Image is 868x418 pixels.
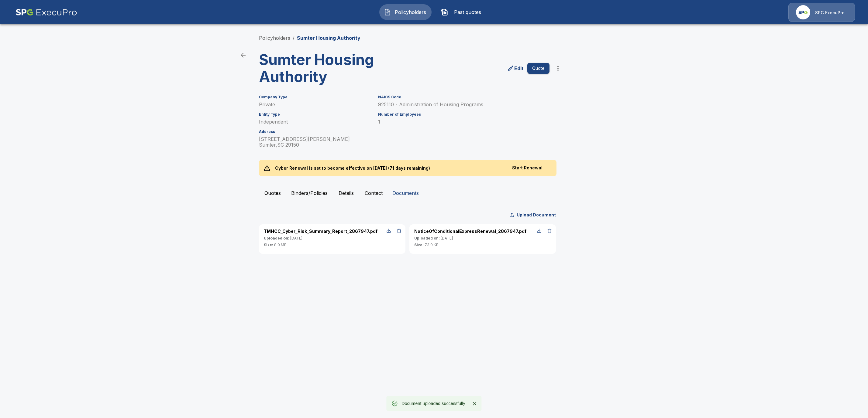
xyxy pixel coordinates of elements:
img: Past quotes Icon [441,8,448,16]
p: Independent [259,119,371,125]
span: Size: [264,243,273,247]
a: Agency IconSPG ExecuPro [788,3,855,22]
p: 8.0 MB [264,242,403,248]
h6: Number of Employees [378,112,549,117]
span: Past quotes [451,8,484,16]
button: Binders/Policies [286,186,332,200]
span: Policyholders [394,8,427,16]
button: Start Renewal [503,162,552,174]
a: Policyholders [259,35,290,41]
button: more [552,62,564,74]
img: Agency Icon [796,5,810,19]
button: Documents [387,186,424,200]
button: Close [470,399,479,408]
p: NoticeOfConditionalExpressRenewal_2867947.pdf [414,228,534,234]
p: Private [259,102,371,107]
p: Edit [514,65,524,72]
p: [STREET_ADDRESS][PERSON_NAME] Sumter , SC 29150 [259,136,371,148]
button: Contact [360,186,387,200]
p: 73.9 KB [414,242,553,248]
span: Uploaded on: [264,236,289,240]
nav: breadcrumb [259,34,360,42]
span: Size: [414,243,424,247]
button: Upload Document [508,210,557,219]
button: Quotes [259,186,286,200]
h6: Entity Type [259,112,371,117]
button: Details [332,186,360,200]
p: TMHCC_Cyber_Risk_Summary_Report_2867947.pdf [264,228,384,234]
button: Policyholders IconPolicyholders [379,4,432,20]
a: back [237,49,249,61]
button: Quote [527,63,549,74]
li: / [293,34,294,42]
div: policyholder tabs [259,186,609,200]
div: Document uploaded successfully [401,398,465,409]
p: Upload Document [517,212,556,218]
h3: Sumter Housing Authority [259,51,409,85]
p: [DATE] [264,236,403,241]
img: Policyholders Icon [384,8,391,16]
span: Uploaded on: [414,236,440,240]
img: AA Logo [15,3,77,22]
p: [DATE] [414,236,553,241]
p: Sumter Housing Authority [297,34,360,42]
h6: Address [259,130,371,134]
button: Past quotes IconPast quotes [436,4,489,20]
p: Cyber Renewal is set to become effective on [DATE] (71 days remaining) [270,160,435,176]
h6: Company Type [259,95,371,99]
p: 1 [378,119,549,125]
p: 925110 - Administration of Housing Programs [378,102,549,107]
a: edit [506,63,525,73]
h6: NAICS Code [378,95,549,99]
p: SPG ExecuPro [815,10,845,16]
